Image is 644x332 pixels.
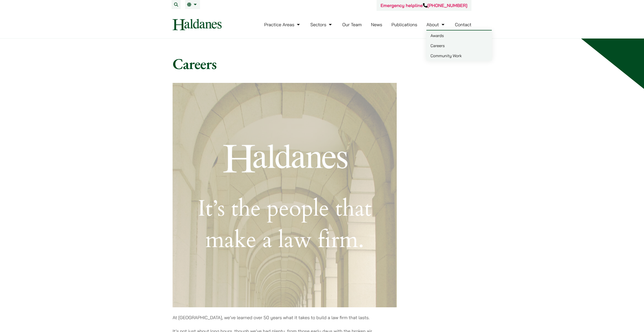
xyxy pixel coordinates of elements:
[187,3,198,7] a: EN
[310,22,333,27] a: Sectors
[426,22,446,27] a: About
[426,41,492,51] a: Careers
[391,22,417,27] a: Publications
[455,22,471,27] a: Contact
[264,22,301,27] a: Practice Areas
[426,51,492,61] a: Community Work
[381,3,467,8] a: Emergency helpline[PHONE_NUMBER]
[342,22,362,27] a: Our Team
[173,314,397,321] p: At [GEOGRAPHIC_DATA], we’ve learned over 50 years what it takes to build a law firm that lasts.
[371,22,382,27] a: News
[173,55,471,73] h1: Careers
[173,83,397,307] img: Banner with text: Haldanes, It’s the people that make a law firm
[173,19,222,30] img: Logo of Haldanes
[426,30,492,41] a: Awards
